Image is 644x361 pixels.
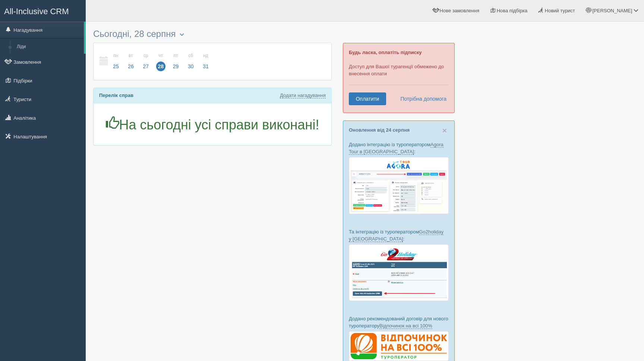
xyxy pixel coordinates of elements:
button: Close [442,126,447,134]
small: нд [201,53,211,59]
a: All-Inclusive CRM [0,0,85,21]
span: Нова підбірка [497,8,528,13]
span: Новий турист [545,8,575,13]
a: Потрібна допомога [395,92,447,105]
small: пт [171,53,181,59]
a: Додати нагадування [280,92,326,98]
a: Відпочинок на всі 100% [379,323,432,329]
small: сб [186,53,196,59]
a: ср 27 [139,48,153,74]
b: Будь ласка, оплатіть підписку [349,50,422,55]
a: пн 25 [109,48,123,74]
p: Та інтеграцію із туроператором : [349,228,449,242]
a: сб 30 [184,48,198,74]
a: нд 31 [199,48,211,74]
span: 26 [126,62,136,71]
div: Доступ для Вашої турагенції обмежено до внесення оплати [343,43,455,113]
small: вт [126,53,136,59]
p: Додано інтеграцію із туроператором : [349,141,449,155]
span: 30 [186,62,196,71]
span: × [442,126,447,135]
span: [PERSON_NAME] [592,8,632,13]
span: 25 [111,62,121,71]
a: чт 28 [154,48,168,74]
a: Оплатити [349,92,386,105]
a: Оновлення від 24 серпня [349,127,410,133]
a: вт 26 [124,48,138,74]
h3: Сьогодні, 28 серпня [93,29,332,39]
b: Перелік справ [99,92,133,98]
p: Додано рекомендований договір для нового туроператору [349,315,449,329]
span: Нове замовлення [440,8,479,13]
img: agora-tour-%D0%B7%D0%B0%D1%8F%D0%B2%D0%BA%D0%B8-%D1%81%D1%80%D0%BC-%D0%B4%D0%BB%D1%8F-%D1%82%D1%8... [349,157,449,214]
small: чт [156,53,166,59]
span: 31 [201,62,211,71]
small: ср [141,53,151,59]
a: Agora Tour в [GEOGRAPHIC_DATA] [349,142,443,155]
span: All-Inclusive CRM [4,7,69,16]
h1: На сьогодні усі справи виконані! [99,116,326,132]
a: пт 29 [169,48,183,74]
span: 27 [141,62,151,71]
img: go2holiday-bookings-crm-for-travel-agency.png [349,244,449,301]
span: 28 [156,62,166,71]
img: %D0%B4%D0%BE%D0%B3%D0%BE%D0%B2%D1%96%D1%80-%D0%B2%D1%96%D0%B4%D0%BF%D0%BE%D1%87%D0%B8%D0%BD%D0%BE... [349,331,449,361]
a: Ліди [13,40,84,54]
small: пн [111,53,121,59]
span: 29 [171,62,181,71]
